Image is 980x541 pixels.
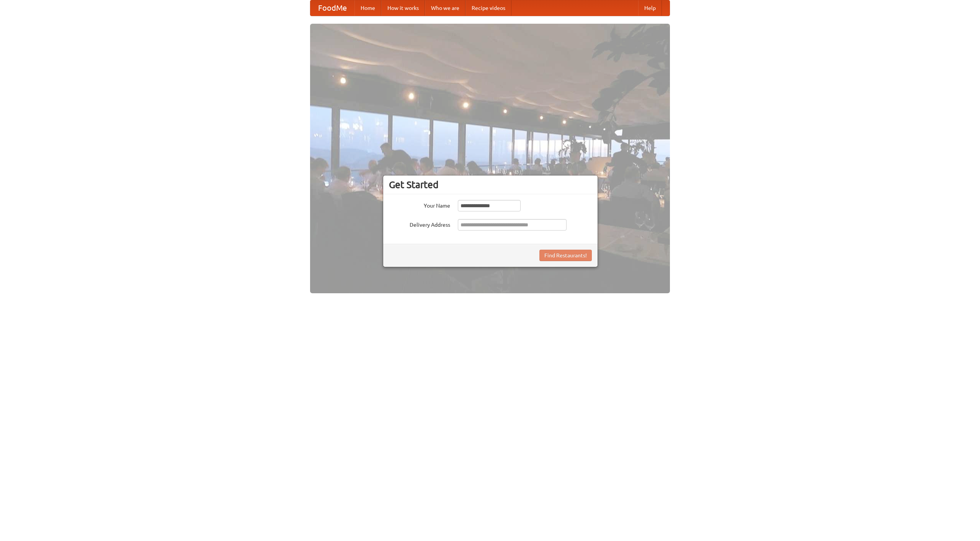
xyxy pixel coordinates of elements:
a: Recipe videos [465,0,511,16]
label: Your Name [389,200,450,210]
a: Who we are [425,0,465,16]
label: Delivery Address [389,219,450,229]
a: FoodMe [310,0,354,16]
h3: Get Started [389,179,592,190]
a: Help [638,0,662,16]
a: Home [354,0,381,16]
a: How it works [381,0,425,16]
button: Find Restaurants! [539,250,592,261]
